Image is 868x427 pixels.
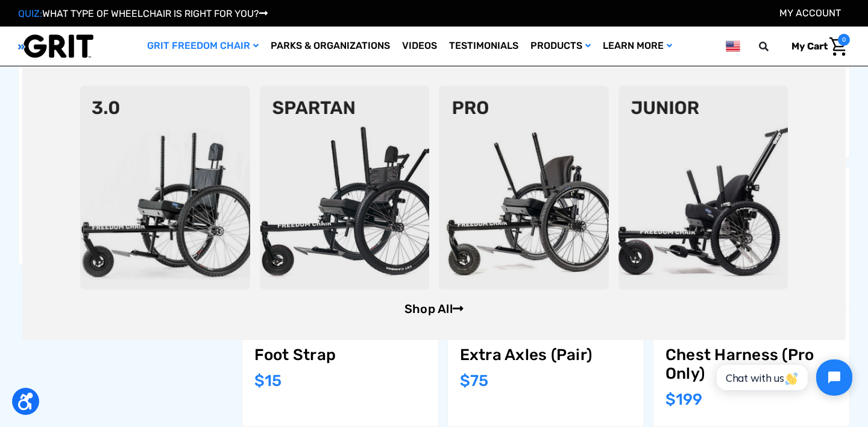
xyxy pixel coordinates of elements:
a: Videos [396,27,443,66]
a: Foot Strap,$15.00 [254,346,426,364]
span: My Cart [791,40,828,52]
a: Cart with 0 items [782,34,850,59]
a: Shop All [404,302,464,316]
img: Cart [829,37,847,56]
a: QUIZ:WHAT TYPE OF WHEELCHAIR IS RIGHT FOR YOU? [18,8,268,19]
a: Account [779,7,841,19]
a: Testimonials [443,27,524,66]
a: Products [524,27,597,66]
img: GRIT All-Terrain Wheelchair and Mobility Equipment [18,34,93,59]
span: QUIZ: [18,8,42,19]
a: GRIT Freedom Chair [141,27,265,66]
iframe: Tidio Chat [703,349,863,406]
img: spartan2.png [260,86,430,289]
span: $75 [460,372,488,390]
span: $199 [665,390,702,409]
a: Chest Harness (Pro Only),$199.00 [665,346,837,383]
img: pro-chair.png [439,86,609,289]
span: 0 [838,34,850,46]
img: 3point0.png [80,86,250,289]
input: Search [764,34,782,59]
a: Extra Axles (Pair),$75.00 [460,346,632,364]
img: junior-chair.png [618,86,788,289]
a: Learn More [597,27,678,66]
img: us.png [726,39,740,54]
a: Parks & Organizations [265,27,396,66]
span: $15 [254,372,281,390]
